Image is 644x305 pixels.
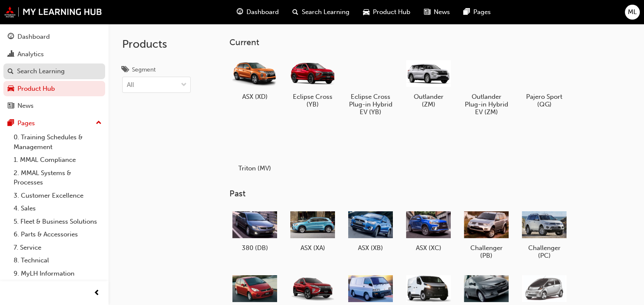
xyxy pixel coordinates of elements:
[8,33,14,41] span: guage-icon
[345,54,396,119] a: Eclipse Cross Plug-in Hybrid EV (YB)
[10,241,105,254] a: 7. Service
[10,189,105,202] a: 3. Customer Excellence
[4,6,102,17] img: mmal
[10,131,105,153] a: 0. Training Schedules & Management
[10,254,105,267] a: 8. Technical
[8,102,14,110] span: news-icon
[232,164,277,172] h5: Triton (MV)
[229,206,280,255] a: 380 (DB)
[122,66,129,74] span: tags-icon
[625,5,640,20] button: ML
[522,244,567,259] h5: Challenger (PC)
[246,7,279,17] span: Dashboard
[473,7,491,17] span: Pages
[292,7,298,17] span: search-icon
[8,120,14,127] span: pages-icon
[406,93,451,108] h5: Outlander (ZM)
[302,7,349,17] span: Search Learning
[94,288,100,299] span: prev-icon
[229,126,280,175] a: Triton (MV)
[17,66,65,76] div: Search Learning
[3,63,105,79] a: Search Learning
[3,27,105,115] button: DashboardAnalyticsSearch LearningProduct HubNews
[132,66,156,74] div: Segment
[17,49,44,59] div: Analytics
[10,202,105,215] a: 4. Sales
[3,115,105,131] button: Pages
[348,244,393,252] h5: ASX (XB)
[417,3,457,21] a: news-iconNews
[181,80,187,91] span: down-icon
[232,244,277,252] h5: 380 (DB)
[229,37,630,47] h3: Current
[122,37,191,51] h2: Products
[434,7,450,17] span: News
[96,118,102,129] span: up-icon
[290,244,335,252] h5: ASX (XA)
[519,206,570,263] a: Challenger (PC)
[237,7,243,17] span: guage-icon
[230,3,286,21] a: guage-iconDashboard
[356,3,417,21] a: car-iconProduct Hub
[10,167,105,189] a: 2. MMAL Systems & Processes
[403,206,454,255] a: ASX (XC)
[348,93,393,116] h5: Eclipse Cross Plug-in Hybrid EV (YB)
[3,46,105,62] a: Analytics
[229,54,280,104] a: ASX (XD)
[10,267,105,280] a: 9. MyLH Information
[10,228,105,241] a: 6. Parts & Accessories
[519,54,570,111] a: Pajero Sport (QG)
[461,206,512,263] a: Challenger (PB)
[464,244,509,259] h5: Challenger (PB)
[424,7,430,17] span: news-icon
[3,29,105,45] a: Dashboard
[127,80,134,90] div: All
[286,3,356,21] a: search-iconSearch Learning
[290,93,335,108] h5: Eclipse Cross (YB)
[403,54,454,111] a: Outlander (ZM)
[464,7,470,17] span: pages-icon
[8,85,14,93] span: car-icon
[232,93,277,101] h5: ASX (XD)
[464,93,509,116] h5: Outlander Plug-in Hybrid EV (ZM)
[229,189,630,199] h3: Past
[8,51,14,58] span: chart-icon
[628,7,637,17] span: ML
[10,153,105,167] a: 1. MMAL Compliance
[10,280,105,293] a: All Pages
[8,68,14,75] span: search-icon
[10,215,105,228] a: 5. Fleet & Business Solutions
[457,3,498,21] a: pages-iconPages
[373,7,410,17] span: Product Hub
[363,7,369,17] span: car-icon
[287,206,338,255] a: ASX (XA)
[345,206,396,255] a: ASX (XB)
[17,118,35,128] div: Pages
[461,54,512,119] a: Outlander Plug-in Hybrid EV (ZM)
[3,98,105,114] a: News
[406,244,451,252] h5: ASX (XC)
[17,101,34,111] div: News
[287,54,338,111] a: Eclipse Cross (YB)
[522,93,567,108] h5: Pajero Sport (QG)
[3,81,105,97] a: Product Hub
[17,32,50,42] div: Dashboard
